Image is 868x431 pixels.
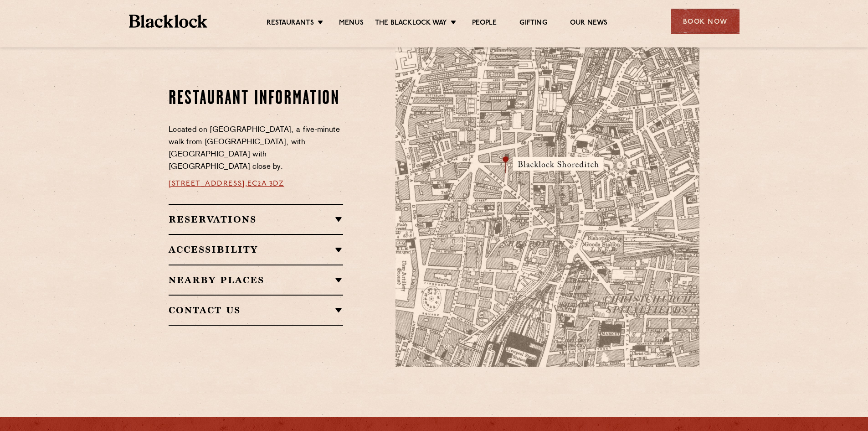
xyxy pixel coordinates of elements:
a: Gifting [519,19,547,29]
a: The Blacklock Way [375,19,447,29]
h2: Contact Us [169,305,343,316]
h2: Restaurant Information [169,88,343,110]
a: Menus [339,19,364,29]
a: Our News [570,19,608,29]
a: Restaurants [267,19,314,29]
h2: Reservations [169,214,343,225]
a: People [472,19,497,29]
h2: Nearby Places [169,275,343,286]
p: Located on [GEOGRAPHIC_DATA], a five-minute walk from [GEOGRAPHIC_DATA], with [GEOGRAPHIC_DATA] w... [169,124,343,173]
a: [STREET_ADDRESS], [169,180,247,187]
img: BL_Textured_Logo-footer-cropped.svg [129,15,208,28]
a: EC2A 3DZ [247,180,284,187]
h2: Accessibility [169,244,343,255]
div: Book Now [671,9,740,34]
img: svg%3E [601,281,729,367]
